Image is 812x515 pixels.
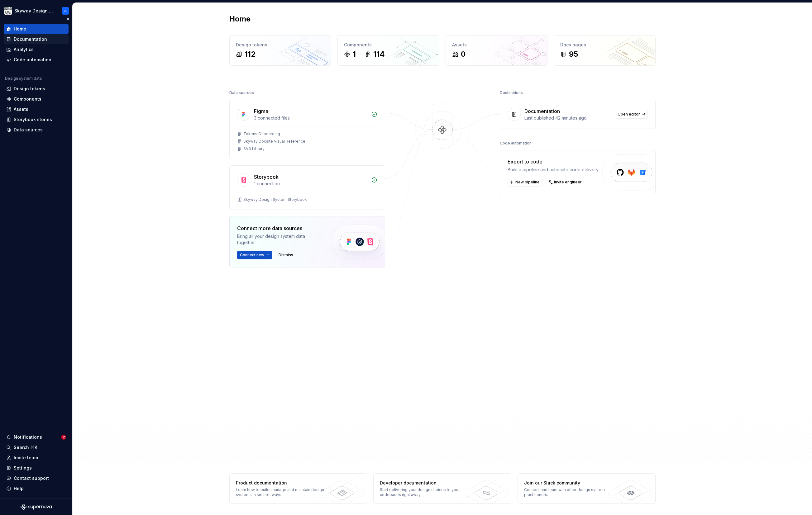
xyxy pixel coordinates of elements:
[14,485,24,492] div: Help
[508,158,599,165] div: Export to code
[446,35,547,66] a: Assets0
[4,432,69,442] button: Notifications2
[229,14,251,24] h2: Home
[4,7,12,15] img: 7d2f9795-fa08-4624-9490-5a3f7218a56a.png
[276,251,296,259] button: Dismiss
[4,45,69,54] a: Analytics
[14,26,26,32] div: Home
[243,197,307,202] div: Skyway Design System Storybook
[524,480,615,486] div: Join our Slack community
[344,42,433,48] div: Components
[518,473,656,504] a: Join our Slack communityConnect and learn with other design system practitioners.
[254,173,279,181] div: Storybook
[4,104,69,114] a: Assets
[21,504,52,510] svg: Supernova Logo
[554,35,656,66] a: Docs pages95
[353,49,356,59] div: 1
[229,100,385,159] a: Figma3 connected filesTokens OnboardingSkyway Docsite Visual ReferenceSVG Library
[554,180,582,185] span: Invite engineer
[279,253,293,257] span: Dismiss
[4,125,69,135] a: Data sources
[615,110,648,119] a: Open editor
[14,57,51,63] div: Code automation
[508,178,542,187] button: New pipeline
[380,480,470,486] div: Developer documentation
[508,167,599,173] div: Build a pipeline and automate code delivery.
[4,94,69,104] a: Components
[237,251,272,259] button: Connect new
[524,487,615,497] div: Connect and learn with other design system practitioners.
[515,180,540,185] span: New pipeline
[4,24,69,34] a: Home
[14,86,45,92] div: Design tokens
[14,8,54,14] div: Skyway Design System
[243,146,265,151] div: SVG Library
[236,487,327,497] div: Learn how to build, manage and maintain design systems in smarter ways.
[560,42,649,48] div: Docs pages
[14,36,47,42] div: Documentation
[14,96,41,102] div: Components
[373,49,385,59] div: 114
[500,88,523,97] div: Destinations
[380,487,470,497] div: Start delivering your design choices to your codebases right away.
[61,435,66,440] span: 2
[4,442,69,452] button: Search ⌘K
[5,76,42,81] div: Design system data
[4,463,69,473] a: Settings
[14,444,37,451] div: Search ⌘K
[236,42,325,48] div: Design tokens
[243,131,280,136] div: Tokens Onboarding
[4,34,69,44] a: Documentation
[64,8,67,13] div: JL
[236,480,327,486] div: Product documentation
[229,473,367,504] a: Product documentationLearn how to build, manage and maintain design systems in smarter ways.
[524,115,611,121] div: Last published 42 minutes ago
[229,35,331,66] a: Design tokens112
[373,473,511,504] a: Developer documentationStart delivering your design choices to your codebases right away.
[229,88,254,97] div: Data sources
[500,139,532,148] div: Code automation
[245,49,256,59] div: 112
[14,434,42,440] div: Notifications
[237,224,321,232] div: Connect more data sources
[14,127,43,133] div: Data sources
[254,107,268,115] div: Figma
[14,116,52,123] div: Storybook stories
[14,475,49,481] div: Contact support
[4,484,69,494] button: Help
[4,453,69,463] a: Invite team
[524,107,560,115] div: Documentation
[254,181,367,187] div: 1 connection
[64,15,72,23] button: Collapse sidebar
[14,106,28,112] div: Assets
[243,139,305,144] div: Skyway Docsite Visual Reference
[4,55,69,65] a: Code automation
[14,465,32,471] div: Settings
[14,46,34,53] div: Analytics
[569,49,578,59] div: 95
[4,84,69,94] a: Design tokens
[254,115,367,121] div: 3 connected files
[1,4,71,17] button: Skyway Design SystemJL
[546,178,585,187] a: Invite engineer
[337,35,439,66] a: Components1114
[4,473,69,483] button: Contact support
[4,115,69,125] a: Storybook stories
[461,49,466,59] div: 0
[237,233,321,246] div: Bring all your design system data together.
[618,112,640,117] span: Open editor
[14,455,38,461] div: Invite team
[452,42,541,48] div: Assets
[229,165,385,210] a: Storybook1 connectionSkyway Design System Storybook
[240,253,264,257] span: Connect new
